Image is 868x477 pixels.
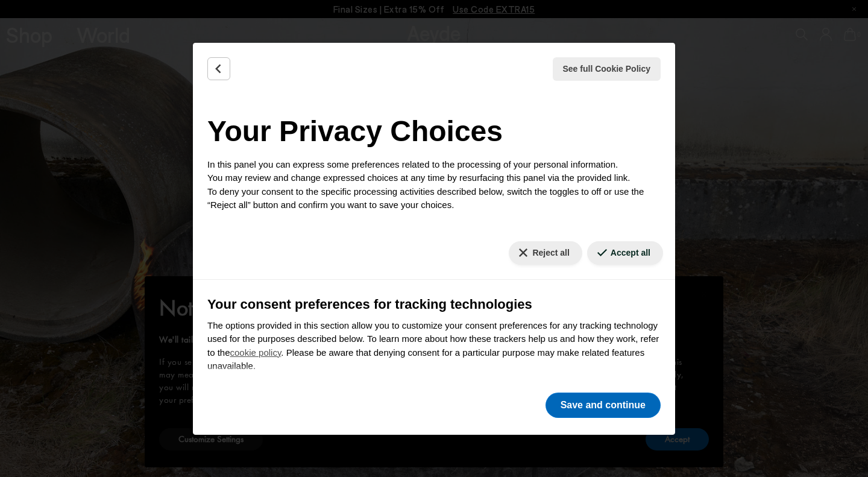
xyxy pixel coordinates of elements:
span: See full Cookie Policy [563,63,651,75]
p: The options provided in this section allow you to customize your consent preferences for any trac... [207,319,661,373]
button: Reject all [509,241,582,265]
button: Save and continue [546,393,661,418]
h3: Your consent preferences for tracking technologies [207,294,661,314]
button: Accept all [587,241,663,265]
button: See full Cookie Policy [553,57,661,81]
p: In this panel you can express some preferences related to the processing of your personal informa... [207,158,661,212]
a: cookie policy - link opens in a new tab [230,347,281,358]
h2: Your Privacy Choices [207,110,661,153]
button: Back [207,57,230,80]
